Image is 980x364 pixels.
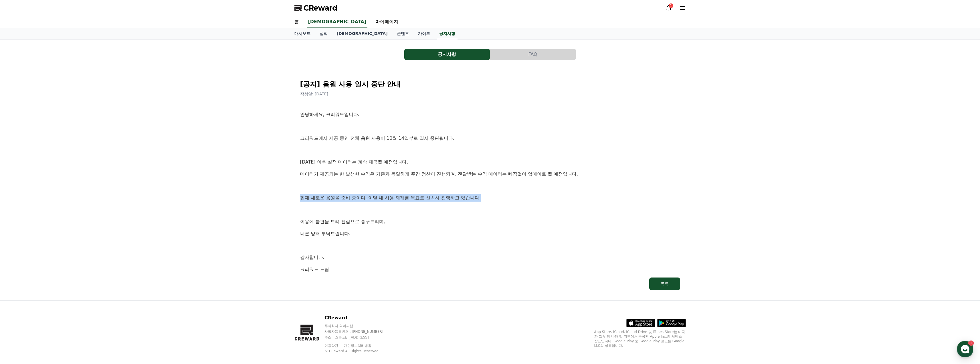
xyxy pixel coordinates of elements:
[371,16,403,28] a: 마이페이지
[324,344,342,348] a: 이용약관
[344,344,371,348] a: 개인정보처리방침
[294,3,337,13] a: CReward
[437,28,458,39] a: 공지사항
[300,194,680,202] p: 현재 새로운 음원을 준비 중이며, 이달 내 사용 재개를 목표로 신속히 진행하고 있습니다.
[324,335,394,340] p: 주소 : [STREET_ADDRESS]
[300,158,680,166] p: [DATE] 이후 실적 데이터는 계속 제공될 예정입니다.
[2,182,38,196] a: Home
[324,314,394,321] p: CReward
[324,329,394,334] p: 사업자등록번호 : [PHONE_NUMBER]
[324,349,394,353] p: © CReward All Rights Reserved.
[300,111,680,118] p: 안녕하세요, 크리워드입니다.
[300,278,680,290] a: 목록
[300,254,680,261] p: 감사합니다.
[58,181,60,186] span: 1
[665,5,672,11] a: 1
[300,230,680,237] p: 너른 양해 부탁드립니다.
[15,190,25,195] span: Home
[404,49,490,60] button: 공지사항
[315,28,332,39] a: 실적
[490,49,576,60] button: FAQ
[649,278,680,290] button: 목록
[669,3,673,8] div: 1
[332,28,392,39] a: [DEMOGRAPHIC_DATA]
[85,190,99,195] span: Settings
[304,3,337,13] span: CReward
[290,16,304,28] a: 홈
[392,28,413,39] a: 콘텐츠
[594,330,686,348] p: App Store, iCloud, iCloud Drive 및 iTunes Store는 미국과 그 밖의 나라 및 지역에서 등록된 Apple Inc.의 서비스 상표입니다. Goo...
[661,281,669,287] div: 목록
[290,28,315,39] a: 대시보드
[38,182,74,196] a: 1Messages
[300,170,680,178] p: 데이터가 제공되는 한 발생한 수익은 기존과 동일하게 주간 정산이 진행되며, 전달받는 수익 데이터는 빠짐없이 업데이트 될 예정입니다.
[413,28,435,39] a: 가이드
[47,190,64,195] span: Messages
[300,92,328,96] span: 작성일: [DATE]
[324,324,394,328] p: 주식회사 와이피랩
[300,135,680,142] p: 크리워드에서 제공 중인 전체 음원 사용이 10월 14일부로 일시 중단됩니다.
[307,16,367,28] a: [DEMOGRAPHIC_DATA]
[74,182,110,196] a: Settings
[300,80,680,89] h2: [공지] 음원 사용 일시 중단 안내
[300,266,680,273] p: 크리워드 드림
[300,218,680,225] p: 이용에 불편을 드려 진심으로 송구드리며,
